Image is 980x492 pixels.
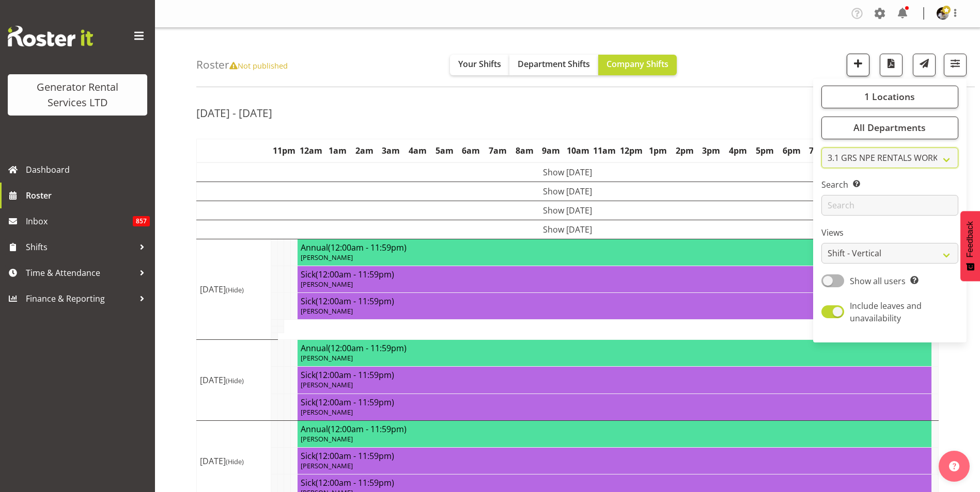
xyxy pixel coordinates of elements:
[26,239,134,255] span: Shifts
[197,182,939,201] td: Show [DATE]
[405,139,431,162] th: 4am
[565,139,592,162] th: 10am
[850,300,922,324] span: Include leaves and unavailability
[301,478,928,488] h4: Sick
[226,376,244,385] span: (Hide)
[864,90,915,103] span: 1 Locations
[316,296,394,307] span: (12:00am - 11:59pm)
[778,139,805,162] th: 6pm
[226,285,244,294] span: (Hide)
[197,162,939,182] td: Show [DATE]
[458,139,485,162] th: 6am
[301,343,928,353] h4: Annual
[378,139,405,162] th: 3am
[301,397,928,407] h4: Sick
[316,369,394,381] span: (12:00am - 11:59pm)
[301,269,928,280] h4: Sick
[966,221,975,257] span: Feedback
[324,139,351,162] th: 1am
[197,220,939,239] td: Show [DATE]
[598,55,677,75] button: Company Shifts
[431,139,458,162] th: 5am
[518,58,590,70] span: Department Shifts
[725,139,752,162] th: 4pm
[821,117,958,139] button: All Departments
[316,450,394,462] span: (12:00am - 11:59pm)
[301,370,928,380] h4: Sick
[197,239,271,340] td: [DATE]
[591,139,618,162] th: 11am
[671,139,698,162] th: 2pm
[133,216,150,226] span: 857
[821,178,958,191] label: Search
[301,380,353,389] span: [PERSON_NAME]
[301,306,353,316] span: [PERSON_NAME]
[328,342,407,354] span: (12:00am - 11:59pm)
[328,423,407,435] span: (12:00am - 11:59pm)
[850,275,906,287] span: Show all users
[606,58,668,70] span: Company Shifts
[26,188,150,203] span: Roster
[301,280,353,289] span: [PERSON_NAME]
[271,139,298,162] th: 11pm
[301,407,353,417] span: [PERSON_NAME]
[301,451,928,461] h4: Sick
[229,60,288,71] span: Not published
[301,253,353,262] span: [PERSON_NAME]
[645,139,672,162] th: 1pm
[301,353,353,363] span: [PERSON_NAME]
[328,242,407,253] span: (12:00am - 11:59pm)
[298,139,324,162] th: 12am
[301,434,353,444] span: [PERSON_NAME]
[944,54,967,76] button: Filter Shifts
[301,461,353,470] span: [PERSON_NAME]
[509,55,598,75] button: Department Shifts
[751,139,778,162] th: 5pm
[316,477,394,488] span: (12:00am - 11:59pm)
[913,54,936,76] button: Send a list of all shifts for the selected filtered period to all rostered employees.
[26,291,134,306] span: Finance & Reporting
[538,139,565,162] th: 9am
[196,59,288,71] h4: Roster
[197,201,939,220] td: Show [DATE]
[821,226,958,239] label: Views
[847,54,869,76] button: Add a new shift
[316,397,394,408] span: (12:00am - 11:59pm)
[301,242,928,253] h4: Annual
[18,79,137,110] div: Generator Rental Services LTD
[880,54,903,76] button: Download a PDF of the roster according to the set date range.
[301,424,928,434] h4: Annual
[226,457,244,466] span: (Hide)
[458,58,501,70] span: Your Shifts
[485,139,511,162] th: 7am
[937,7,949,20] img: andrew-crenfeldtab2e0c3de70d43fd7286f7b271d34304.png
[618,139,645,162] th: 12pm
[821,195,958,216] input: Search
[351,139,378,162] th: 2am
[511,139,538,162] th: 8am
[301,296,928,306] h4: Sick
[821,86,958,108] button: 1 Locations
[960,211,980,281] button: Feedback - Show survey
[949,461,959,471] img: help-xxl-2.png
[805,139,832,162] th: 7pm
[316,269,394,280] span: (12:00am - 11:59pm)
[196,106,272,120] h2: [DATE] - [DATE]
[26,265,134,281] span: Time & Attendance
[853,121,926,134] span: All Departments
[450,55,509,75] button: Your Shifts
[26,162,150,177] span: Dashboard
[26,214,133,229] span: Inbox
[8,26,93,46] img: Rosterit website logo
[197,340,271,421] td: [DATE]
[698,139,725,162] th: 3pm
